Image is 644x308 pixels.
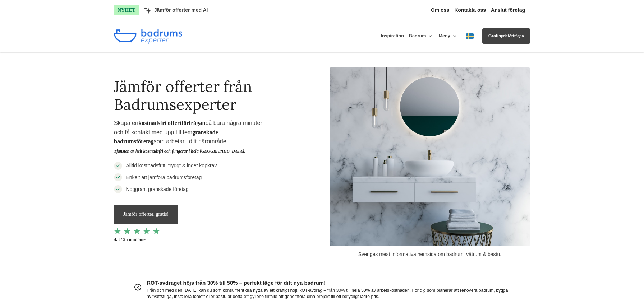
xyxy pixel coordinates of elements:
strong: 4.8 / 5 i omdöme [114,234,275,243]
p: Från och med den [DATE] kan du som konsument dra nytta av ett kraftigt höjt ROT-avdrag – från 30%... [147,288,510,300]
span: Gratis [488,33,501,38]
a: Jämför offerter, gratis! [114,205,178,224]
strong: kostnadsfri offertförfrågan [138,120,205,126]
p: Sveriges mest informativa hemsida om badrum, våtrum & bastu. [330,246,530,258]
p: Skapa en på bara några minuter och få kontakt med upp till fem som arbetar i ditt närområde. [114,118,275,158]
a: Kontakta oss [454,7,486,13]
i: Tjänsten är helt kostnadsfri och fungerar i hela [GEOGRAPHIC_DATA]. [114,149,245,154]
img: Badrumsexperter omslagsbild [330,67,530,247]
a: Anslut företag [491,7,525,13]
h1: Jämför offerter från Badrumsexperter [114,67,275,119]
span: Jämför offerter med AI [154,7,208,13]
h5: ROT-avdraget höjs från 30% till 50% – perfekt läge för ditt nya badrum! [147,279,510,288]
p: Noggrant granskade företag [122,185,189,193]
button: Meny [438,28,457,45]
p: Alltid kostnadsfritt, tryggt & inget köpkrav [122,162,217,169]
span: NYHET [114,5,139,15]
p: Enkelt att jämföra badrumsföretag [122,173,202,181]
button: Badrum [409,28,434,45]
a: Inspiration [381,28,404,44]
img: Badrumsexperter.se logotyp [114,29,182,44]
a: Jämför offerter med AI [144,7,208,14]
strong: granskade badrumsföretag [114,129,218,144]
a: Om oss [431,7,449,13]
a: Gratisprisförfrågan [482,28,530,44]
